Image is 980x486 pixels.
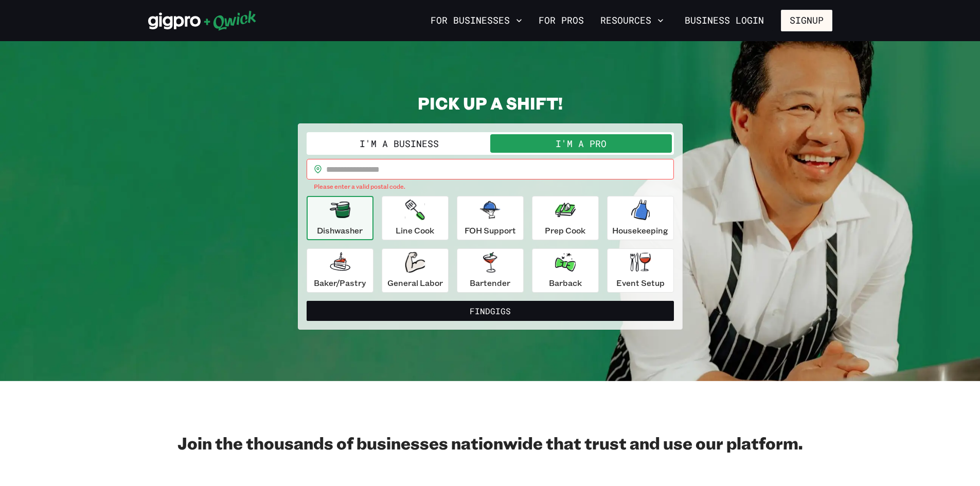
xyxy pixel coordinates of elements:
button: Prep Cook [532,196,599,240]
button: Dishwasher [307,196,373,240]
button: General Labor [382,248,449,293]
p: Please enter a valid postal code. [314,182,667,192]
p: Event Setup [616,277,665,289]
p: FOH Support [465,224,516,237]
h2: Join the thousands of businesses nationwide that trust and use our platform. [148,433,832,453]
p: Line Cook [396,224,434,237]
button: Event Setup [607,248,674,293]
p: Baker/Pastry [314,277,366,289]
button: FOH Support [457,196,524,240]
button: Bartender [457,248,524,293]
button: Baker/Pastry [307,248,373,293]
p: Bartender [470,277,510,289]
p: General Labor [387,277,443,289]
button: For Businesses [426,12,526,29]
button: Resources [596,12,668,29]
p: Housekeeping [612,224,668,237]
p: Barback [549,277,582,289]
p: Dishwasher [317,224,363,237]
p: Prep Cook [545,224,585,237]
a: Business Login [676,10,773,31]
button: FindGigs [307,301,674,321]
h2: PICK UP A SHIFT! [298,93,683,113]
button: Barback [532,248,599,293]
button: Signup [781,10,832,31]
a: For Pros [534,12,588,29]
button: Line Cook [382,196,449,240]
button: I'm a Business [309,134,490,153]
button: Housekeeping [607,196,674,240]
button: I'm a Pro [490,134,672,153]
